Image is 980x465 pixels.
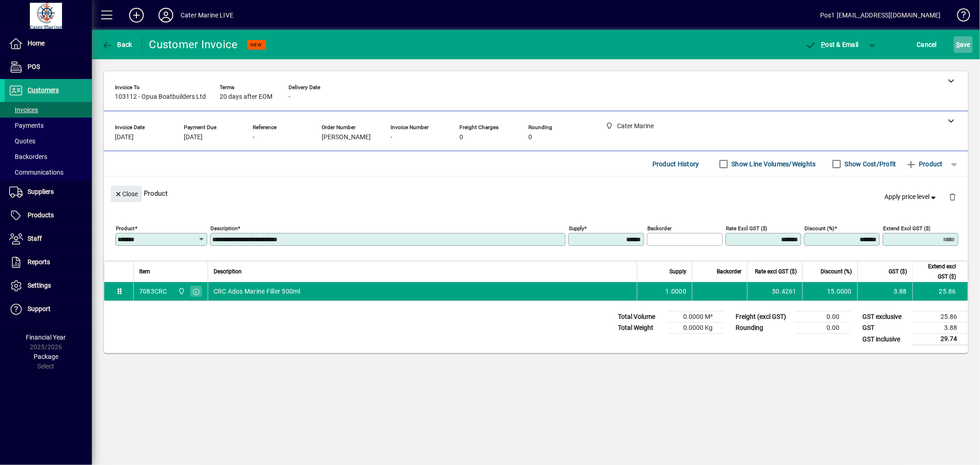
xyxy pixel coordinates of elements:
a: Invoices [5,102,92,118]
td: GST [858,323,913,334]
app-page-header-button: Close [108,189,144,198]
div: 30.4261 [753,287,797,296]
a: Staff [5,227,92,250]
span: 0 [459,134,463,141]
span: - [289,93,290,101]
a: Settings [5,274,92,297]
mat-label: Supply [569,225,584,232]
span: Cancel [917,37,937,52]
span: POS [28,63,40,70]
span: P [821,41,826,48]
button: Back [99,36,135,53]
a: Reports [5,251,92,274]
span: Reports [28,258,50,266]
button: Close [111,186,142,202]
span: Financial Year [26,334,66,341]
td: 0.00 [795,323,850,334]
span: Backorders [9,153,47,160]
button: Add [122,7,151,23]
span: Staff [28,235,42,242]
span: Back [102,41,132,48]
td: Rounding [731,323,795,334]
td: 15.0000 [802,282,857,301]
span: Rate excl GST ($) [755,267,797,277]
td: 3.88 [857,282,912,301]
span: Customers [28,86,59,94]
a: Suppliers [5,181,92,204]
mat-label: Description [210,225,238,232]
button: Cancel [915,36,940,53]
span: Item [139,267,150,277]
a: Products [5,204,92,227]
div: Customer Invoice [149,37,238,52]
label: Show Line Volumes/Weights [730,159,816,169]
span: GST ($) [889,267,907,277]
span: Settings [28,282,51,289]
td: 25.86 [912,282,968,301]
span: Products [28,211,54,219]
a: Support [5,298,92,321]
a: Knowledge Base [950,2,969,32]
span: [PERSON_NAME] [322,134,371,141]
td: 29.74 [913,334,968,345]
td: 25.86 [913,312,968,323]
span: Suppliers [28,188,54,195]
a: POS [5,56,92,79]
td: 3.88 [913,323,968,334]
span: Home [28,40,45,47]
span: Description [214,267,242,277]
span: Communications [9,169,63,176]
a: Communications [5,164,92,180]
span: [DATE] [115,134,134,141]
span: ost & Email [805,41,859,48]
span: Backorder [717,267,742,277]
span: CRC Ados Marine Filler 500ml [214,287,300,296]
span: 103112 - Opua Boatbuilders Ltd [115,93,206,101]
span: Payments [9,122,44,129]
button: Profile [151,7,181,23]
span: [DATE] [184,134,203,141]
app-page-header-button: Delete [941,193,963,201]
mat-label: Discount (%) [804,225,834,232]
span: - [391,134,392,141]
td: 0.00 [795,312,850,323]
span: S [956,41,960,48]
span: Support [28,305,51,312]
span: - [253,134,255,141]
td: 0.0000 Kg [668,323,724,334]
span: ave [956,37,970,52]
button: Product [901,156,947,172]
span: 0 [528,134,532,141]
a: Quotes [5,133,92,149]
span: Cater Marine [176,286,186,296]
mat-label: Extend excl GST ($) [883,225,930,232]
span: 20 days after EOM [220,93,272,101]
button: Post & Email [801,36,863,53]
mat-label: Product [116,225,135,232]
span: Quotes [9,137,35,145]
span: Apply price level [885,192,938,202]
div: Pos1 [EMAIL_ADDRESS][DOMAIN_NAME] [820,8,941,23]
a: Home [5,32,92,55]
mat-label: Backorder [647,225,672,232]
a: Payments [5,118,92,133]
span: Invoices [9,106,38,113]
span: Package [34,353,58,360]
span: Supply [669,267,686,277]
label: Show Cost/Profit [843,159,896,169]
a: Backorders [5,149,92,164]
span: 1.0000 [666,287,687,296]
button: Product History [649,156,703,172]
td: GST inclusive [858,334,913,345]
span: Extend excl GST ($) [918,261,956,282]
button: Apply price level [881,189,942,205]
td: 0.0000 M³ [668,312,724,323]
div: 7083CRC [139,287,167,296]
td: Total Volume [613,312,668,323]
button: Save [954,36,973,53]
td: Freight (excl GST) [731,312,795,323]
span: Discount (%) [821,267,852,277]
button: Delete [941,186,963,208]
span: Product [906,157,943,171]
td: GST exclusive [858,312,913,323]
